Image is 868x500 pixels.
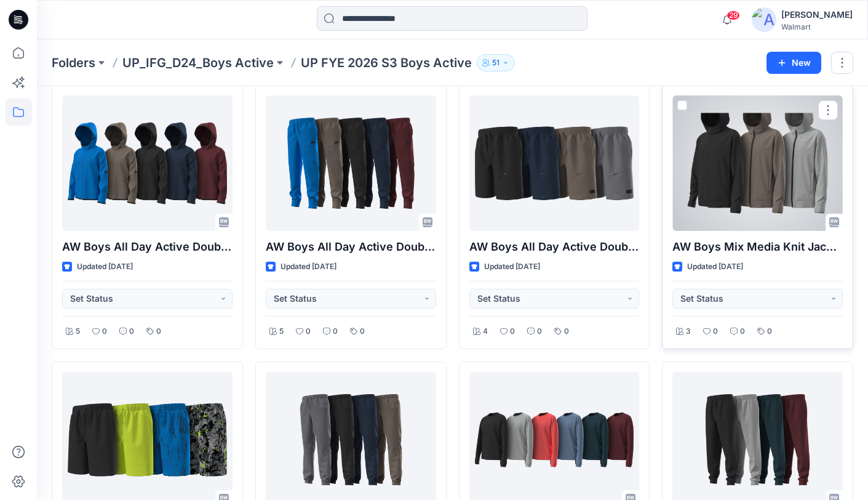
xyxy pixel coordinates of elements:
[62,238,233,256] p: AW Boys All Day Active Double Knit Jkt(LY Spec)
[477,54,515,71] button: 51
[266,238,436,256] p: AW Boys All Day Active Double Knit Jogger(LY Spec)
[727,10,740,20] span: 29
[469,238,640,256] p: AW Boys All Day Active Double Knit Shorts(LY Spec)
[483,325,488,338] p: 4
[62,95,233,231] a: AW Boys All Day Active Double Knit Jkt(LY Spec)
[77,260,133,273] p: Updated [DATE]
[767,325,772,338] p: 0
[492,56,500,70] p: 51
[740,325,745,338] p: 0
[687,260,743,273] p: Updated [DATE]
[510,325,515,338] p: 0
[537,325,542,338] p: 0
[122,54,274,71] a: UP_IFG_D24_Boys Active
[266,95,436,231] a: AW Boys All Day Active Double Knit Jogger(LY Spec)
[306,325,311,338] p: 0
[76,325,80,338] p: 5
[102,325,107,338] p: 0
[279,325,284,338] p: 5
[672,95,843,231] a: AW Boys Mix Media Knit Jacket(LY Spec)
[672,238,843,256] p: AW Boys Mix Media Knit Jacket(LY Spec)
[129,325,134,338] p: 0
[752,7,776,32] img: avatar
[781,22,853,31] div: Walmart
[781,7,853,22] div: [PERSON_NAME]
[713,325,718,338] p: 0
[301,54,472,71] p: UP FYE 2026 S3 Boys Active
[686,325,691,338] p: 3
[469,95,640,231] a: AW Boys All Day Active Double Knit Shorts(LY Spec)
[281,260,336,273] p: Updated [DATE]
[333,325,338,338] p: 0
[52,54,95,71] a: Folders
[156,325,161,338] p: 0
[564,325,569,338] p: 0
[360,325,365,338] p: 0
[484,260,540,273] p: Updated [DATE]
[766,52,821,74] button: New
